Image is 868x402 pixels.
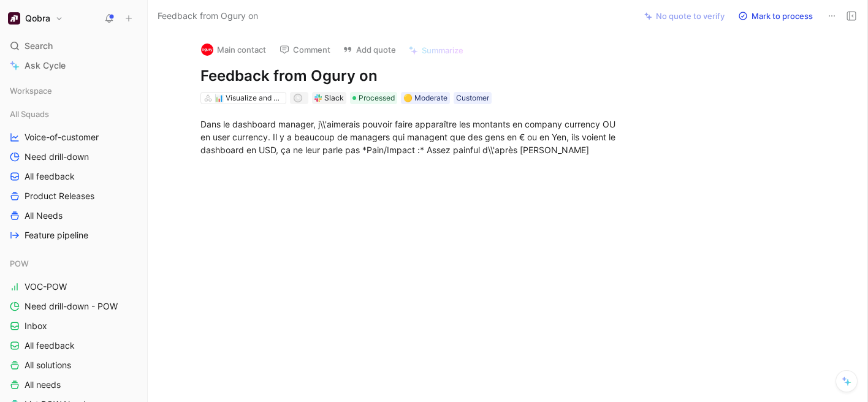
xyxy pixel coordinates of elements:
[324,92,344,104] div: Slack
[5,105,142,123] div: All Squads
[456,92,489,104] div: Customer
[5,187,142,205] a: Product Releases
[5,317,142,335] a: Inbox
[158,9,258,23] span: Feedback from Ogury on
[733,7,818,25] button: Mark to process
[5,82,142,100] div: Workspace
[670,129,739,142] div: ⚙️ Support multi-currency
[125,339,137,352] button: View actions
[25,229,88,241] span: Feature pipeline
[748,132,756,139] img: 💢
[10,257,29,270] span: POW
[10,108,49,120] span: All Squads
[337,41,402,58] button: Add quote
[25,281,67,293] span: VOC-POW
[5,167,142,186] a: All feedback
[5,278,142,296] a: VOC-POW
[125,170,137,183] button: View actions
[196,40,272,59] button: logoMain contact
[125,320,137,332] button: View actions
[5,254,142,273] div: POW
[5,148,142,166] a: Need drill-down
[760,129,797,142] div: QOB-6827
[5,128,142,146] a: Voice-of-customer
[8,12,20,25] img: Qobra
[5,207,142,225] a: All Needs
[422,45,463,56] span: Summarize
[125,210,137,222] button: View actions
[831,129,846,142] div: Link
[25,300,118,313] span: Need drill-down - POW
[125,281,137,293] button: View actions
[403,92,447,104] div: 🟡 Moderate
[5,10,66,27] button: QobraQobra
[25,359,71,371] span: All solutions
[656,110,848,124] div: multicurrency in dashboards
[25,170,75,183] span: All feedback
[125,229,137,241] button: View actions
[5,105,142,245] div: All SquadsVoice-of-customerNeed drill-downAll feedbackProduct ReleasesAll NeedsFeature pipeline
[25,320,47,332] span: Inbox
[125,359,137,371] button: View actions
[5,56,142,75] a: Ask Cycle
[25,131,99,143] span: Voice-of-customer
[350,92,397,104] div: Processed
[200,66,625,86] h1: Feedback from Ogury on
[5,226,142,245] a: Feature pipeline
[10,85,52,97] span: Workspace
[125,190,137,202] button: View actions
[25,210,63,222] span: All Needs
[359,92,395,104] span: Processed
[25,379,61,391] span: All needs
[25,39,53,53] span: Search
[25,58,66,73] span: Ask Cycle
[201,44,213,56] img: logo
[215,92,283,104] div: 📊 Visualize and monitor insights
[200,118,625,156] div: Dans le dashboard manager, j\\'aimerais pouvoir faire apparaître les montants en company currency...
[5,356,142,374] a: All solutions
[125,379,137,391] button: View actions
[5,37,142,55] div: Search
[125,131,137,143] button: View actions
[5,336,142,355] a: All feedback
[25,339,75,352] span: All feedback
[25,190,94,202] span: Product Releases
[639,7,730,25] button: No quote to verify
[125,300,137,313] button: View actions
[125,151,137,163] button: View actions
[294,94,301,101] div: n
[748,131,756,140] button: 💢
[25,151,89,163] span: Need drill-down
[5,297,142,316] a: Need drill-down - POW
[274,41,336,58] button: Comment
[403,42,469,59] button: Summarize
[25,13,50,24] h1: Qobra
[5,376,142,394] a: All needs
